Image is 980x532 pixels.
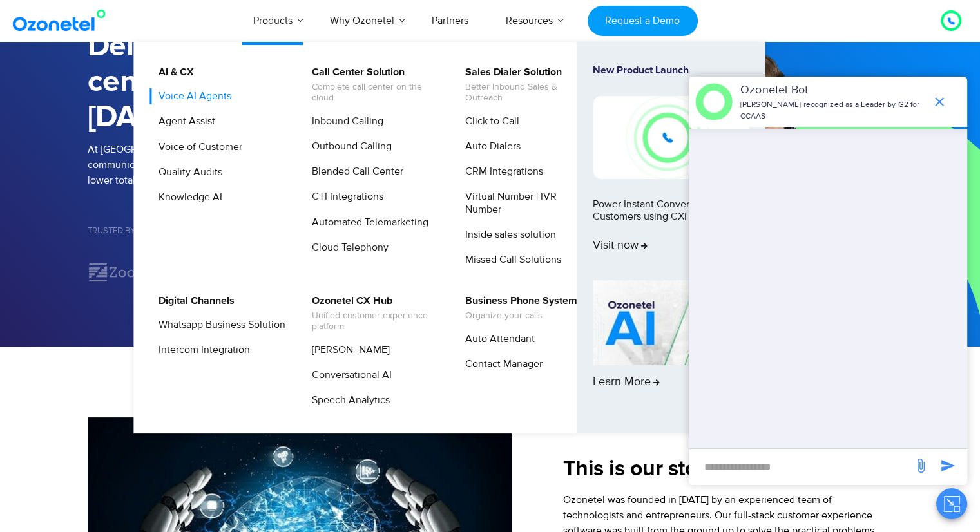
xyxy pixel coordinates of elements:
[303,342,392,358] a: [PERSON_NAME]
[150,113,217,129] a: Agent Assist
[593,280,749,365] img: AI
[150,88,233,104] a: Voice AI Agents
[593,280,749,412] a: Learn More
[457,227,558,243] a: Inside sales solution
[908,453,934,479] span: send message
[88,261,490,283] div: Image Carousel
[465,310,577,321] span: Organize your calls
[457,331,537,347] a: Auto Attendant
[927,89,952,115] span: end chat or minimize
[740,82,925,99] p: Ozonetel Bot
[88,29,490,135] h1: Delivering contact center innovation since [DATE]
[457,113,521,129] a: Click to Call
[457,164,545,180] a: CRM Integrations
[695,83,733,120] img: header
[312,310,439,332] span: Unified customer experience platform
[303,240,390,256] a: Cloud Telephony
[150,293,236,309] a: Digital Channels
[303,113,385,129] a: Inbound Calling
[465,82,592,104] span: Better Inbound Sales & Outreach
[593,96,749,178] img: New-Project-17.png
[593,239,648,253] span: Visit now
[312,82,439,104] span: Complete call center on the cloud
[88,142,490,188] p: At [GEOGRAPHIC_DATA], we offer secure, cloud-based communication solutions. Provide a better cust...
[935,453,961,479] span: send message
[150,64,196,81] a: AI & CX
[303,367,394,383] a: Conversational AI
[563,457,893,482] h2: This is our story
[593,375,660,390] span: Learn More
[303,164,405,180] a: Blended Call Center
[303,392,392,408] a: Speech Analytics
[303,214,430,231] a: Automated Telemarketing
[303,293,441,334] a: Ozonetel CX HubUnified customer experience platform
[695,455,907,479] div: new-msg-input
[588,6,698,36] a: Request a Demo
[88,227,490,235] h5: Trusted by 2000+ Businesses
[150,317,287,333] a: Whatsapp Business Solution
[740,99,925,122] p: [PERSON_NAME] recognized as a Leader by G2 for CCAAS
[457,138,523,155] a: Auto Dialers
[303,64,441,106] a: Call Center SolutionComplete call center on the cloud
[936,488,967,519] button: Close chat
[457,189,594,217] a: Virtual Number | IVR Number
[150,139,244,155] a: Voice of Customer
[457,356,544,372] a: Contact Manager
[457,64,594,106] a: Sales Dialer SolutionBetter Inbound Sales & Outreach
[88,261,169,283] div: 2 / 7
[150,164,224,180] a: Quality Audits
[150,342,252,358] a: Intercom Integration
[457,293,579,323] a: Business Phone SystemOrganize your calls
[593,64,749,275] a: New Product LaunchPower Instant Conversations with Customers using CXi SwitchVisit now
[303,189,385,205] a: CTI Integrations
[303,138,394,155] a: Outbound Calling
[88,261,169,283] img: zoomrx
[457,252,563,268] a: Missed Call Solutions
[150,189,224,205] a: Knowledge AI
